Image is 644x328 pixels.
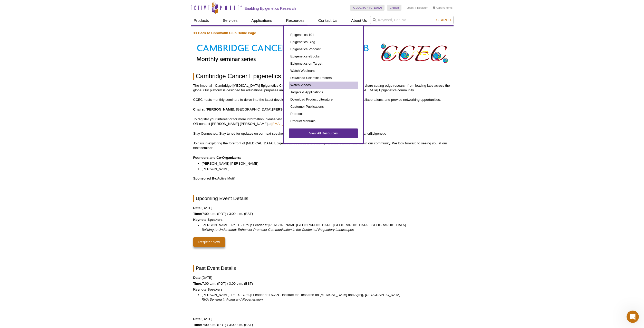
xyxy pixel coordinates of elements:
p: [DATE] [193,206,451,210]
span: Search [436,18,451,22]
a: Protocols [289,110,358,117]
a: [EMAIL_ADDRESS][DOMAIN_NAME] [271,122,329,126]
strong: Date: [193,206,202,210]
li: [PERSON_NAME], Ph.D. - Group Leader at IRCAN - Institute for Research on [MEDICAL_DATA] and Aging... [202,293,446,302]
a: [GEOGRAPHIC_DATA] [350,5,385,11]
a: Contact Us [315,16,340,25]
p: , [GEOGRAPHIC_DATA]; , [GEOGRAPHIC_DATA] [193,107,451,112]
a: Epigenetics 101 [289,31,358,38]
p: 7:00 a.m. (PDT) / 3:00 p.m. (BST) [193,281,451,286]
a: Applications [248,16,275,25]
img: Cambridge Cancer Epigenetics Club Seminar Series [193,41,451,66]
a: Customer Publications [289,103,358,110]
a: Download Product Literature [289,96,358,103]
li: [PERSON_NAME] [202,167,446,171]
li: [PERSON_NAME] [PERSON_NAME] [202,161,446,166]
a: << Back to Chromatin Club Home Page [193,31,256,35]
strong: Time: [193,282,202,285]
a: Download Scientific Posters [289,74,358,82]
a: Watch Videos [289,82,358,89]
strong: Chairs: [PERSON_NAME] [193,107,234,111]
a: English [387,5,401,11]
h1: Cambridge Cancer Epigenetics Club [193,73,451,80]
img: Your Cart [433,6,435,9]
p: 7:00 a.m. (PDT) / 3:00 p.m. (BST) [193,212,451,216]
p: To register your interest or for more information, please visit the CCEC website: OR contact [PER... [193,117,451,126]
li: [PERSON_NAME], Ph.D. - Group Leader at [PERSON_NAME][GEOGRAPHIC_DATA], [GEOGRAPHIC_DATA], [GEOGRA... [202,223,446,232]
a: Resources [283,16,307,25]
a: Epigenetics Podcast [289,46,358,53]
em: RNA Sensing in Aging and Regeneration [202,297,263,301]
a: Watch Webinars [289,67,358,74]
h2: Upcoming Event Details [193,195,451,202]
a: Epigenetics on Target [289,60,358,67]
p: [DATE] [193,275,451,280]
a: Product Manuals [289,117,358,125]
strong: Time: [193,212,202,216]
iframe: Intercom live chat [627,311,639,323]
strong: Date: [193,276,202,280]
a: Products [191,16,212,25]
a: About Us [348,16,370,25]
a: View All Resources [289,128,358,138]
strong: Founders and Co-Organizers: [193,156,241,160]
p: The Imperial - Cambridge [MEDICAL_DATA] Epigenetics Club (CCEC) is thrilled to bring to you inspi... [193,83,451,93]
h2: Enabling Epigenetics Research [245,6,296,11]
a: Cart [433,6,442,9]
p: Join us in exploring the forefront of [MEDICAL_DATA] Epigenetics research and building valuable c... [193,141,451,150]
li: (0 items) [433,5,454,11]
strong: Keynote Speakers: [193,287,224,291]
p: CCEC hosts monthly seminars to delve into the latest developments in [MEDICAL_DATA] Epigenetics, ... [193,97,451,102]
strong: Time: [193,323,202,327]
h2: Past Event Details [193,265,451,272]
p: Active Motif [193,176,451,181]
a: Epigenetics eBooks [289,53,358,60]
p: 7:00 a.m. (PDT) / 3:00 p.m. (BST) [193,323,451,327]
li: | [415,5,416,11]
p: Stay Connected: Stay tuned for updates on our next speaker and their topic! Follow us on Twitter ... [193,131,451,136]
input: Keyword, Cat. No. [370,16,454,24]
strong: [PERSON_NAME] [272,107,301,111]
a: Services [220,16,241,25]
a: Register [417,6,428,9]
em: Building to Understand: Enhancer-Promoter Communication in the Context of Regulatory Landscapes [202,228,354,232]
strong: Date: [193,317,202,321]
a: Targets & Applications [289,89,358,96]
strong: Sponsored By: [193,176,217,180]
a: Login [407,6,414,9]
a: Register Now [193,237,225,247]
button: Search [435,18,453,22]
a: Epigenetics Blog [289,38,358,46]
strong: Keynote Speakers: [193,218,224,222]
p: [DATE] [193,317,451,321]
